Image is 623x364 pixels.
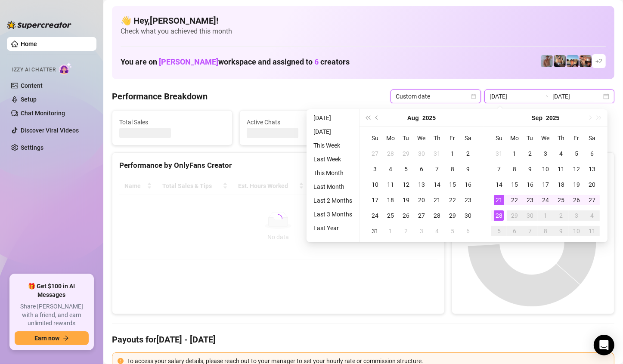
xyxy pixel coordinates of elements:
[396,90,476,103] span: Custom date
[584,192,600,208] td: 2025-09-27
[429,192,445,208] td: 2025-08-21
[429,146,445,161] td: 2025-07-31
[552,92,601,101] input: End date
[580,55,592,67] img: Osvaldo
[491,223,507,239] td: 2025-10-05
[414,161,429,177] td: 2025-08-06
[463,179,473,190] div: 16
[509,195,520,205] div: 22
[538,161,553,177] td: 2025-09-10
[414,208,429,223] td: 2025-08-27
[119,160,437,171] div: Performance by OnlyFans Creator
[491,146,507,161] td: 2025-08-31
[538,192,553,208] td: 2025-09-24
[540,210,551,221] div: 1
[538,146,553,161] td: 2025-09-03
[432,210,442,221] div: 28
[525,226,535,236] div: 7
[445,208,460,223] td: 2025-08-29
[509,164,520,174] div: 8
[383,130,398,146] th: Mo
[571,164,582,174] div: 12
[367,161,383,177] td: 2025-08-03
[445,223,460,239] td: 2025-09-05
[385,164,396,174] div: 4
[445,192,460,208] td: 2025-08-22
[12,66,56,74] span: Izzy AI Chatter
[385,179,396,190] div: 11
[556,179,566,190] div: 18
[310,195,356,206] li: Last 2 Months
[460,223,476,239] td: 2025-09-06
[21,82,43,89] a: Content
[587,164,597,174] div: 13
[460,192,476,208] td: 2025-08-23
[385,148,396,159] div: 28
[447,226,458,236] div: 5
[569,130,584,146] th: Fr
[310,126,356,137] li: [DATE]
[416,226,427,236] div: 3
[15,282,89,299] span: 🎁 Get $100 in AI Messages
[367,223,383,239] td: 2025-08-31
[463,148,473,159] div: 2
[538,177,553,192] td: 2025-09-17
[407,109,419,126] button: Choose a month
[401,179,411,190] div: 12
[509,226,520,236] div: 6
[569,223,584,239] td: 2025-10-10
[494,226,504,236] div: 5
[522,146,538,161] td: 2025-09-02
[542,93,549,100] span: swap-right
[595,56,602,66] span: + 2
[372,109,382,126] button: Previous month (PageUp)
[416,210,427,221] div: 27
[432,164,442,174] div: 7
[594,335,614,355] div: Open Intercom Messenger
[463,164,473,174] div: 9
[445,146,460,161] td: 2025-08-01
[363,109,372,126] button: Last year (Control + left)
[553,192,569,208] td: 2025-09-25
[507,223,522,239] td: 2025-10-06
[538,223,553,239] td: 2025-10-08
[310,113,356,123] li: [DATE]
[525,179,535,190] div: 16
[542,93,549,100] span: to
[553,208,569,223] td: 2025-10-02
[569,161,584,177] td: 2025-09-12
[525,195,535,205] div: 23
[525,210,535,221] div: 30
[414,177,429,192] td: 2025-08-13
[118,358,124,364] span: exclamation-circle
[507,146,522,161] td: 2025-09-01
[490,92,539,101] input: Start date
[370,179,380,190] div: 10
[491,177,507,192] td: 2025-09-14
[121,27,606,36] span: Check what you achieved this month
[447,210,458,221] div: 29
[494,210,504,221] div: 28
[310,154,356,164] li: Last Week
[432,179,442,190] div: 14
[416,164,427,174] div: 6
[571,226,582,236] div: 10
[432,195,442,205] div: 21
[540,164,551,174] div: 10
[525,164,535,174] div: 9
[507,208,522,223] td: 2025-09-29
[460,161,476,177] td: 2025-08-09
[370,226,380,236] div: 31
[509,210,520,221] div: 29
[310,182,356,192] li: Last Month
[494,179,504,190] div: 14
[398,192,414,208] td: 2025-08-19
[112,333,614,345] h4: Payouts for [DATE] - [DATE]
[569,208,584,223] td: 2025-10-03
[491,161,507,177] td: 2025-09-07
[445,177,460,192] td: 2025-08-15
[460,208,476,223] td: 2025-08-30
[556,164,566,174] div: 11
[121,15,606,27] h4: 👋 Hey, [PERSON_NAME] !
[587,148,597,159] div: 6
